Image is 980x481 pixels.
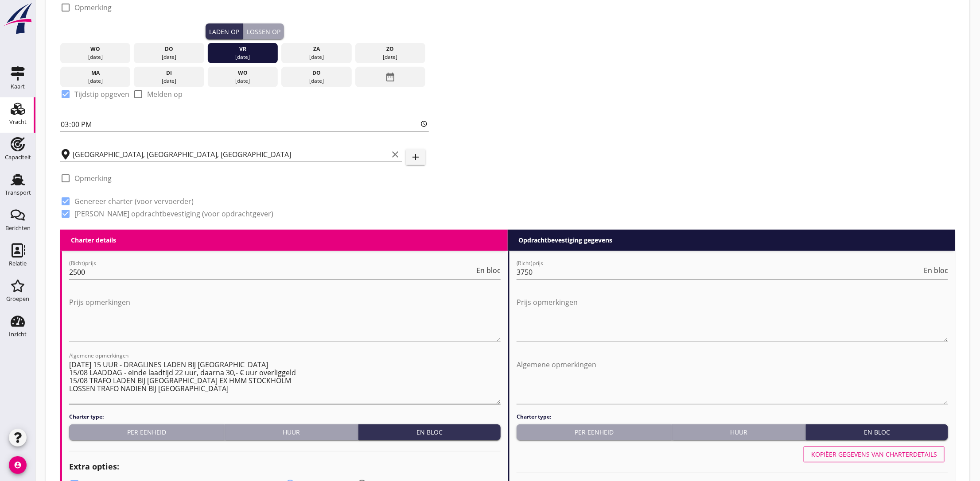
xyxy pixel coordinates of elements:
div: Per eenheid [520,427,668,437]
textarea: Prijs opmerkingen [517,295,948,342]
div: ma [62,69,128,77]
div: di [136,69,202,77]
button: En bloc [358,424,501,440]
div: Berichten [5,225,31,231]
div: Per eenheid [73,427,221,437]
img: logo-small.a267ee39.svg [2,2,34,35]
i: account_circle [9,456,27,474]
label: Genereer charter (voor vervoerder) [74,197,194,206]
label: [PERSON_NAME] opdrachtbevestiging (voor opdrachtgever) [74,209,273,218]
div: vr [210,45,276,53]
div: [DATE] [62,53,128,61]
div: [DATE] [136,53,202,61]
h2: Extra opties: [69,461,501,473]
div: Kaart [11,84,25,89]
button: Per eenheid [69,424,225,440]
div: za [284,45,350,53]
div: En bloc [362,427,497,437]
div: Huur [228,427,354,437]
textarea: Prijs opmerkingen [69,295,501,342]
div: Vracht [9,119,27,125]
button: En bloc [806,424,948,440]
div: Groepen [6,296,29,302]
button: Lossen op [243,23,284,39]
button: Laden op [206,23,243,39]
div: [DATE] [284,53,350,61]
i: clear [390,149,401,160]
div: wo [210,69,276,77]
button: Huur [672,424,806,440]
div: Inzicht [9,331,27,337]
label: Melden op [147,90,183,99]
div: Laden op [209,27,239,36]
div: Kopiëer gegevens van charterdetails [811,450,937,459]
div: do [284,69,350,77]
span: En bloc [924,267,948,274]
input: (Richt)prijs [517,265,922,279]
i: date_range [385,69,396,85]
button: Kopiëer gegevens van charterdetails [804,446,945,462]
div: [DATE] [284,77,350,85]
button: Huur [225,424,358,440]
div: Transport [5,190,31,196]
div: Relatie [9,261,27,266]
div: [DATE] [358,53,424,61]
div: do [136,45,202,53]
div: [DATE] [62,77,128,85]
label: Opmerking [74,174,112,183]
div: En bloc [809,427,945,437]
div: Huur [676,427,802,437]
label: Tijdstip opgeven [74,90,129,99]
div: Capaciteit [5,154,31,160]
span: En bloc [476,267,501,274]
label: Opmerking [74,3,112,12]
input: (Richt)prijs [69,265,474,279]
textarea: Algemene opmerkingen [69,358,501,404]
div: [DATE] [210,53,276,61]
textarea: Algemene opmerkingen [517,358,948,404]
div: zo [358,45,424,53]
div: [DATE] [210,77,276,85]
h4: Charter type: [69,413,501,421]
input: Losplaats [73,147,388,162]
div: wo [62,45,128,53]
div: [DATE] [136,77,202,85]
div: Lossen op [247,27,280,36]
h4: Charter type: [517,413,948,421]
button: Per eenheid [517,424,672,440]
i: add [410,152,421,162]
